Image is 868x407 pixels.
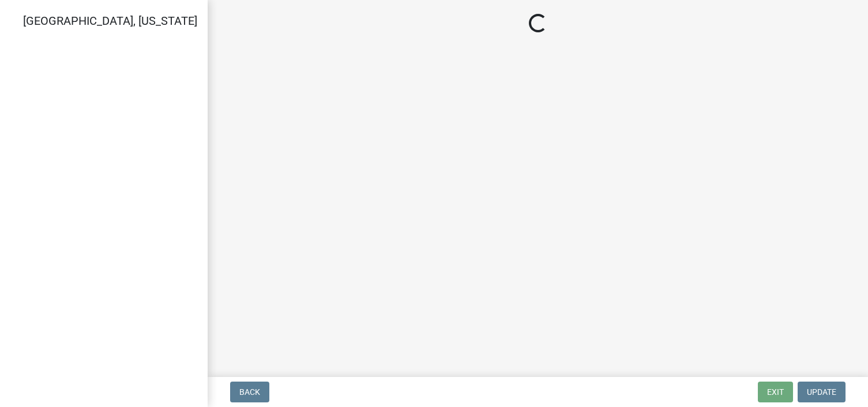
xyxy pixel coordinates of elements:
button: Back [230,382,269,402]
button: Exit [758,382,793,402]
button: Update [798,382,846,402]
span: [GEOGRAPHIC_DATA], [US_STATE] [23,14,197,28]
span: Update [807,387,836,397]
span: Back [239,387,260,397]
